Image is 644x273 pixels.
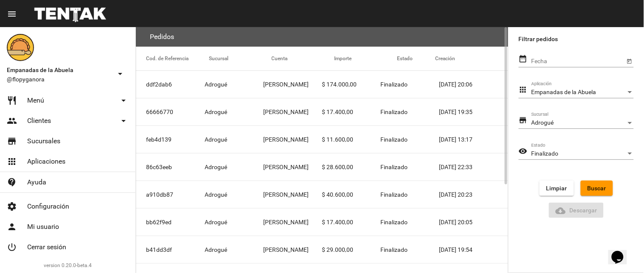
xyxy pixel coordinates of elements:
[136,181,205,208] mat-cell: a910db87
[439,209,508,236] mat-cell: [DATE] 20:05
[519,146,528,156] mat-icon: visibility
[205,80,227,89] span: Adrogué
[322,71,381,98] mat-cell: $ 174.000,00
[532,150,559,157] span: Finalizado
[439,181,508,208] mat-cell: [DATE] 20:23
[439,126,508,153] mat-cell: [DATE] 13:17
[381,245,408,254] span: Finalizado
[322,126,381,153] mat-cell: $ 11.600,00
[27,178,46,187] span: Ayuda
[519,34,634,44] label: Filtrar pedidos
[118,116,129,126] mat-icon: arrow_drop_down
[549,203,604,218] button: Descargar ReporteDescargar
[7,222,17,232] mat-icon: person
[7,177,17,187] mat-icon: contact_support
[322,181,381,208] mat-cell: $ 40.600,00
[532,89,634,96] mat-select: Aplicación
[150,31,174,43] h3: Pedidos
[381,218,408,226] span: Finalizado
[263,181,322,208] mat-cell: [PERSON_NAME]
[7,201,17,212] mat-icon: settings
[532,150,634,157] mat-select: Estado
[136,236,205,263] mat-cell: b41dd3df
[546,185,567,192] span: Limpiar
[581,181,613,196] button: Buscar
[519,54,528,64] mat-icon: date_range
[136,71,205,98] mat-cell: ddf2dab6
[397,47,435,70] mat-header-cell: Estado
[322,98,381,125] mat-cell: $ 17.400,00
[263,209,322,236] mat-cell: [PERSON_NAME]
[540,181,574,196] button: Limpiar
[7,136,17,146] mat-icon: store
[556,207,597,214] span: Descargar
[439,71,508,98] mat-cell: [DATE] 20:06
[7,95,17,106] mat-icon: restaurant
[136,153,205,181] mat-cell: 86c63eeb
[136,126,205,153] mat-cell: feb4d139
[381,135,408,144] span: Finalizado
[7,156,17,167] mat-icon: apps
[263,236,322,263] mat-cell: [PERSON_NAME]
[209,47,272,70] mat-header-cell: Sucursal
[205,135,227,144] span: Adrogué
[136,27,508,47] flou-section-header: Pedidos
[322,209,381,236] mat-cell: $ 17.400,00
[381,108,408,116] span: Finalizado
[608,239,636,265] iframe: chat widget
[115,69,125,79] mat-icon: arrow_drop_down
[556,206,566,216] mat-icon: Descargar Reporte
[322,153,381,181] mat-cell: $ 28.600,00
[439,236,508,263] mat-cell: [DATE] 19:54
[27,157,65,166] span: Aplicaciones
[334,47,397,70] mat-header-cell: Importe
[519,115,528,125] mat-icon: store
[27,223,59,231] span: Mi usuario
[588,185,606,192] span: Buscar
[381,163,408,171] span: Finalizado
[7,75,112,84] span: @flopyganora
[263,98,322,125] mat-cell: [PERSON_NAME]
[381,190,408,199] span: Finalizado
[27,137,60,145] span: Sucursales
[7,65,112,75] span: Empanadas de la Abuela
[7,9,17,19] mat-icon: menu
[263,71,322,98] mat-cell: [PERSON_NAME]
[435,47,508,70] mat-header-cell: Creación
[532,89,596,95] span: Empanadas de la Abuela
[263,126,322,153] mat-cell: [PERSON_NAME]
[532,119,554,126] span: Adrogué
[7,242,17,252] mat-icon: power_settings_new
[7,261,129,270] div: version 0.20.0-beta.4
[7,34,34,61] img: f0136945-ed32-4f7c-91e3-a375bc4bb2c5.png
[205,190,227,199] span: Adrogué
[439,98,508,125] mat-cell: [DATE] 19:35
[205,108,227,116] span: Adrogué
[272,47,335,70] mat-header-cell: Cuenta
[519,85,528,95] mat-icon: apps
[625,56,634,65] button: Open calendar
[205,218,227,226] span: Adrogué
[263,153,322,181] mat-cell: [PERSON_NAME]
[136,98,205,125] mat-cell: 66666770
[136,47,209,70] mat-header-cell: Cod. de Referencia
[532,120,634,126] mat-select: Sucursal
[205,245,227,254] span: Adrogué
[205,163,227,171] span: Adrogué
[118,95,129,106] mat-icon: arrow_drop_down
[27,202,69,211] span: Configuración
[532,58,625,65] input: Fecha
[7,116,17,126] mat-icon: people
[381,80,408,89] span: Finalizado
[439,153,508,181] mat-cell: [DATE] 22:33
[27,243,66,251] span: Cerrar sesión
[27,117,51,125] span: Clientes
[136,209,205,236] mat-cell: bb62f9ed
[322,236,381,263] mat-cell: $ 29.000,00
[27,96,44,105] span: Menú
